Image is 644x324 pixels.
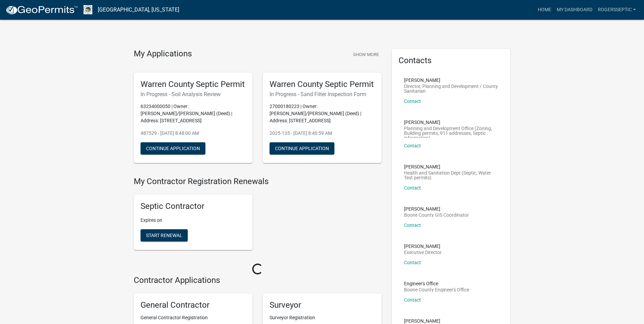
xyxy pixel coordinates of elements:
[404,170,498,180] p: Health and Sanitation Dept (Septic, Water Test permits)
[270,79,375,89] h5: Warren County Septic Permit
[404,244,442,249] p: [PERSON_NAME]
[270,103,375,124] p: 27000180223 | Owner: [PERSON_NAME]/[PERSON_NAME] (Deed) | Address: [STREET_ADDRESS]
[595,3,639,16] a: rogersseptic
[350,49,382,60] button: Show More
[404,260,421,265] a: Contact
[404,120,498,125] p: [PERSON_NAME]
[141,130,246,137] p: 487529 - [DATE] 8:48:00 AM
[404,281,469,286] p: Engineer's Office
[141,91,246,97] h6: In Progress - Soil Analysis Review
[134,275,382,285] h4: Contractor Applications
[404,287,469,292] p: Boone County Engineer's Office
[404,164,498,169] p: [PERSON_NAME]
[98,4,179,16] a: [GEOGRAPHIC_DATA], [US_STATE]
[134,177,382,186] h4: My Contractor Registration Renewals
[404,213,469,217] p: Boone County GIS Coordinator
[404,98,421,104] a: Contact
[270,91,375,97] h6: In Progress - Sand Filter Inspection Form
[404,250,442,255] p: Executive Director
[404,185,421,191] a: Contact
[399,56,504,66] h5: Contacts
[404,126,498,138] p: Planning and Development Office (Zoning, Building permits, 911 addresses, Septic information)
[141,314,246,321] p: General Contractor Registration
[270,314,375,321] p: Surveyor Registration
[141,103,246,124] p: 63234000050 | Owner: [PERSON_NAME]/[PERSON_NAME] (Deed) | Address: [STREET_ADDRESS]
[141,229,188,241] button: Start Renewal
[141,300,246,310] h5: General Contractor
[134,177,382,255] wm-registration-list-section: My Contractor Registration Renewals
[554,3,595,16] a: My Dashboard
[270,142,334,155] button: Continue Application
[141,217,246,224] p: Expires on
[404,78,498,83] p: [PERSON_NAME]
[404,222,421,228] a: Contact
[141,201,246,211] h5: Septic Contractor
[404,206,469,211] p: [PERSON_NAME]
[404,84,498,93] p: Director, Planning and Development / County Sanitarian
[270,300,375,310] h5: Surveyor
[404,297,421,303] a: Contact
[84,5,92,14] img: Boone County, Iowa
[141,142,205,155] button: Continue Application
[141,79,246,89] h5: Warren County Septic Permit
[404,143,421,148] a: Contact
[404,319,498,323] p: [PERSON_NAME]
[535,3,554,16] a: Home
[146,233,182,238] span: Start Renewal
[134,49,192,59] h4: My Applications
[270,130,375,137] p: 2025-135 - [DATE] 8:40:59 AM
